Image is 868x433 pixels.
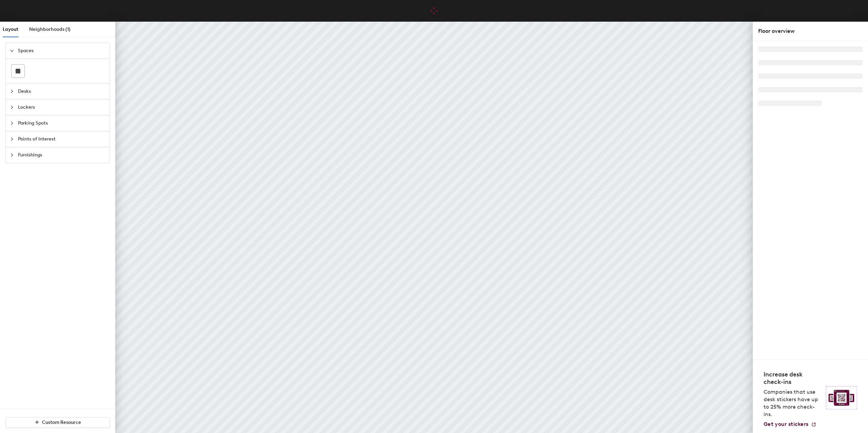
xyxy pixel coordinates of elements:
span: Desks [18,84,105,99]
span: collapsed [10,89,14,93]
span: collapsed [10,105,14,109]
span: Furnishings [18,147,105,163]
span: Lockers [18,100,105,115]
span: Neighborhoods (1) [29,26,71,32]
span: Parking Spots [18,115,105,131]
span: expanded [10,49,14,53]
span: Points of Interest [18,131,105,147]
span: collapsed [10,121,14,125]
span: Get your stickers [764,421,808,427]
span: Layout [3,26,18,32]
span: collapsed [10,153,14,157]
span: Spaces [18,43,105,59]
p: Companies that use desk stickers have up to 25% more check-ins. [764,388,822,418]
span: Custom Resource [42,419,81,425]
img: Sticker logo [826,386,857,409]
a: Get your stickers [764,421,816,428]
div: Floor overview [758,27,863,35]
h4: Increase desk check-ins [764,371,822,386]
button: Custom Resource [5,417,110,428]
span: collapsed [10,137,14,141]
